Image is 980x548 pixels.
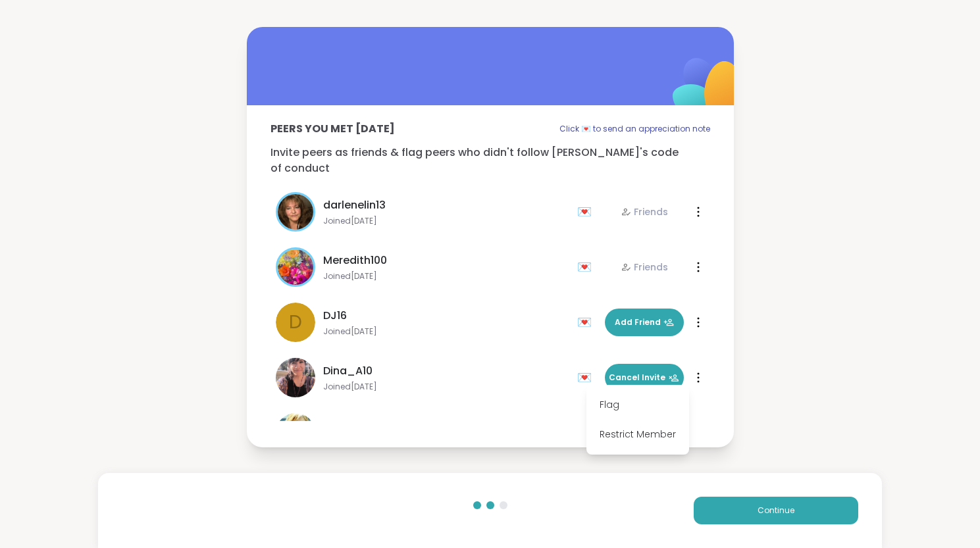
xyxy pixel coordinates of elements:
span: Continue [758,505,794,516]
span: DJ16 [323,308,347,324]
span: Meredith100 [323,253,387,268]
img: Carolyn_222 [276,413,315,453]
div: 💌 [577,201,597,222]
div: 💌 [577,312,597,333]
span: Cancel Invite [609,372,679,384]
div: 💌 [577,257,597,278]
button: Continue [694,497,858,524]
div: Friends [621,205,668,218]
div: Friends [621,261,668,274]
span: Joined [DATE] [323,382,569,392]
img: Meredith100 [278,249,313,285]
span: darlenelin13 [323,197,386,213]
img: Dina_A10 [276,358,315,397]
span: Dina_A10 [323,363,373,379]
button: Add Friend [605,309,684,336]
span: Joined [DATE] [323,326,569,337]
div: 💌 [577,367,597,388]
span: Add Friend [615,316,674,328]
p: Click 💌 to send an appreciation note [559,121,710,137]
span: Carolyn_222 [323,418,394,434]
div: Restrict Member [592,420,684,449]
span: Joined [DATE] [323,271,569,282]
span: Flag [592,390,684,420]
span: D [289,309,302,336]
img: darlenelin13 [278,194,313,230]
img: ShareWell Logomark [642,24,773,155]
button: Cancel Invite [605,364,684,391]
span: Joined [DATE] [323,216,569,226]
p: Peers you met [DATE] [271,121,395,137]
p: Invite peers as friends & flag peers who didn't follow [PERSON_NAME]'s code of conduct [271,145,710,176]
